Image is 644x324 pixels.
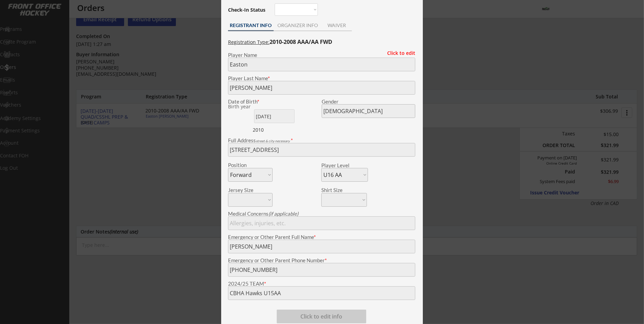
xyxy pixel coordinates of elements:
[228,258,415,263] div: Emergency or Other Parent Phone Number
[321,188,357,193] div: Shirt Size
[382,51,415,56] div: Click to edit
[228,76,415,81] div: Player Last Name
[322,99,415,104] div: Gender
[228,138,415,143] div: Full Address
[228,143,415,157] input: Street, City, Province/State
[274,23,322,28] div: ORGANIZER INFO
[228,39,270,45] u: Registration Type:
[321,163,368,168] div: Player Level
[228,281,415,286] div: 2024/25 TEAM
[256,139,290,143] em: street & city necessary
[322,23,352,28] div: WAIVER
[228,235,415,240] div: Emergency or Other Parent Full Name
[228,104,271,109] div: Birth year
[228,99,273,104] div: Date of Birth
[228,188,263,193] div: Jersey Size
[253,127,296,133] div: 2010
[228,216,415,230] input: Allergies, injuries, etc.
[228,52,415,58] div: Player Name
[228,211,415,216] div: Medical Concerns
[228,23,274,28] div: REGISTRANT INFO
[228,8,267,12] div: Check-In Status
[269,211,298,217] em: (if applicable)
[270,38,332,46] strong: 2010-2008 AAA/AA FWD
[277,310,366,323] button: Click to edit info
[228,163,263,168] div: Position
[228,104,271,109] div: We are transitioning the system to collect and store date of birth instead of just birth year to ...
